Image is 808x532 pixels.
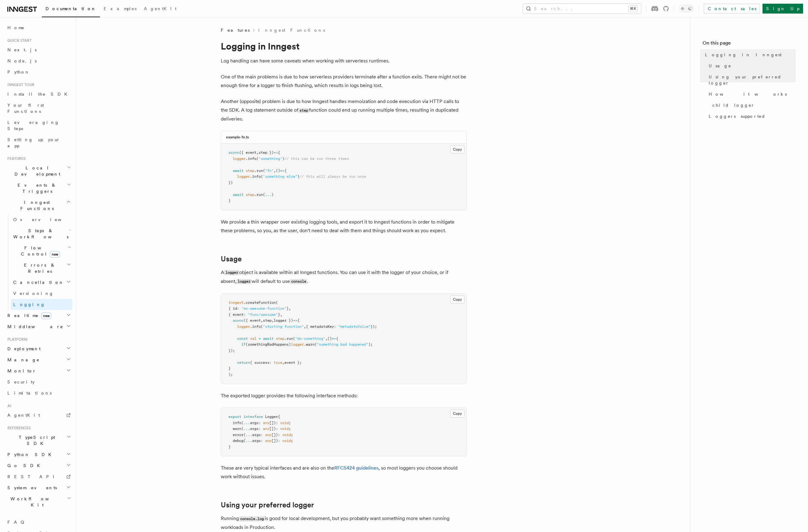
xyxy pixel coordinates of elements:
[5,134,72,151] a: Setting up your app
[239,150,256,155] span: ({ event
[5,387,72,399] a: Limitations
[332,336,336,341] span: =>
[256,150,259,155] span: ,
[5,199,66,212] span: Inngest Functions
[259,157,282,161] span: "something"
[5,22,72,33] a: Home
[5,165,67,177] span: Local Development
[7,379,35,384] span: Security
[5,365,72,376] button: Monitor
[11,260,72,277] button: Errors & Retries
[278,415,280,419] span: {
[523,4,641,14] button: Search...⌘K
[221,73,467,90] p: One of the main problems is due to how serverless providers terminate after a function exits. The...
[705,52,782,58] span: Logging in Inngest
[290,279,307,284] code: console
[246,169,254,173] span: step
[250,421,259,425] span: args
[221,218,467,235] p: We provide a thin wrapper over existing logging tools, and export it to Inngest functions in orde...
[221,391,467,400] p: The exported logger provides the following interface methods:
[228,181,233,185] span: })
[259,421,261,425] span: :
[254,193,263,197] span: .run
[282,439,291,443] span: void
[236,279,252,284] code: logger
[233,439,244,443] span: debug
[287,306,289,311] span: }
[263,336,274,341] span: await
[284,169,287,173] span: {
[274,318,293,323] span: logger })
[13,217,77,222] span: Overview
[221,97,467,123] p: Another (opposite) problem is due to how Inngest handles memoization and code execution via HTTP ...
[298,108,309,113] code: step
[276,300,278,305] span: (
[450,296,465,304] button: Copy
[7,413,40,418] span: AgentKit
[5,403,11,408] span: AI
[228,150,239,155] span: async
[291,342,304,347] span: logger
[241,427,244,431] span: (
[709,91,787,97] span: How it works
[706,60,796,71] a: Usage
[5,482,72,493] button: System events
[259,336,261,341] span: =
[5,368,36,374] span: Monitor
[7,474,60,479] span: REST API
[338,324,370,329] span: "metadataValue"
[5,312,51,319] span: Realtime
[269,360,271,365] span: :
[5,89,72,100] a: Install the SDK
[327,336,332,341] span: ()
[289,421,291,425] span: ;
[336,336,338,341] span: {
[5,354,72,365] button: Manage
[233,427,241,431] span: warn
[629,6,637,12] kbd: ⌘K
[280,421,289,425] span: void
[244,415,263,419] span: interface
[7,58,37,63] span: Node.js
[233,433,244,437] span: error
[263,427,269,431] span: any
[5,321,72,332] button: Middleware
[263,193,265,197] span: (
[297,174,299,179] span: )
[246,193,254,197] span: step
[5,182,67,194] span: Events & Triggers
[450,410,465,418] button: Copy
[710,100,796,111] a: child logger
[248,312,278,317] span: "func/awesome"
[11,242,72,260] button: Flow Controlnew
[5,156,26,161] span: Features
[5,66,72,77] a: Python
[239,516,265,522] code: console.log
[5,162,72,180] button: Local Development
[5,38,32,43] span: Quick start
[271,439,278,443] span: [])
[370,324,377,329] span: });
[228,306,237,311] span: { id
[244,439,246,443] span: (
[13,302,45,307] span: Logging
[250,324,261,329] span: .info
[5,493,72,510] button: Workflow Kit
[271,193,274,197] span: )
[706,71,796,89] a: Using your preferred logger
[237,360,250,365] span: return
[250,427,259,431] span: args
[11,214,72,225] a: Overview
[263,324,304,329] span: "starting function"
[278,439,280,443] span: :
[289,306,291,311] span: ,
[269,427,276,431] span: [])
[291,433,293,437] span: ;
[221,268,467,286] p: A object is available within all Inngest functions. You can use it with the logger of your choice...
[325,336,327,341] span: ,
[5,460,72,471] button: Go SDK
[224,270,239,275] code: logger
[263,421,269,425] span: any
[278,433,280,437] span: :
[706,111,796,122] a: Loggers supported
